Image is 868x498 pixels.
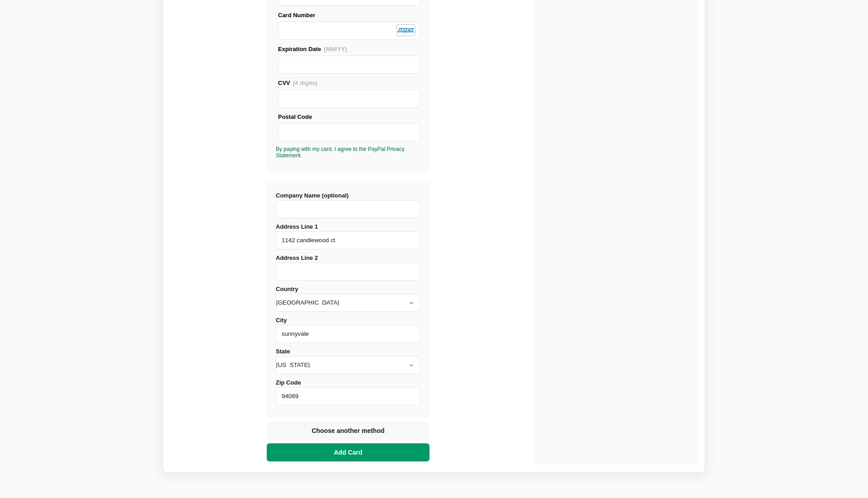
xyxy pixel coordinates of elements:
[276,231,420,249] input: Address Line 1
[278,44,420,54] div: Expiration Date
[276,223,420,249] label: Address Line 1
[310,426,386,435] span: Choose another method
[282,90,416,107] iframe: Secure Credit Card Frame - CVV
[276,387,420,405] input: Zip Code
[324,46,347,52] span: (MM/YY)
[276,263,420,281] input: Address Line 2
[278,78,420,88] div: CVV
[276,379,420,405] label: Zip Code
[282,124,416,141] iframe: Secure Credit Card Frame - Postal Code
[278,112,420,122] div: Postal Code
[276,356,420,374] select: State
[276,317,420,343] label: City
[332,448,364,457] span: Add Card
[276,325,420,343] input: City
[276,200,420,218] input: Company Name (optional)
[282,22,416,39] iframe: Secure Credit Card Frame - Credit Card Number
[267,422,429,440] button: Choose another method
[276,286,420,312] label: Country
[276,294,420,312] select: Country
[282,56,416,73] iframe: Secure Credit Card Frame - Expiration Date
[276,146,405,159] a: By paying with my card, I agree to the PayPal Privacy Statement.
[276,254,420,281] label: Address Line 2
[267,443,429,461] button: Add Card
[276,348,420,374] label: State
[293,80,317,86] span: (4 digits)
[278,10,420,20] div: Card Number
[276,192,420,218] label: Company Name (optional)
